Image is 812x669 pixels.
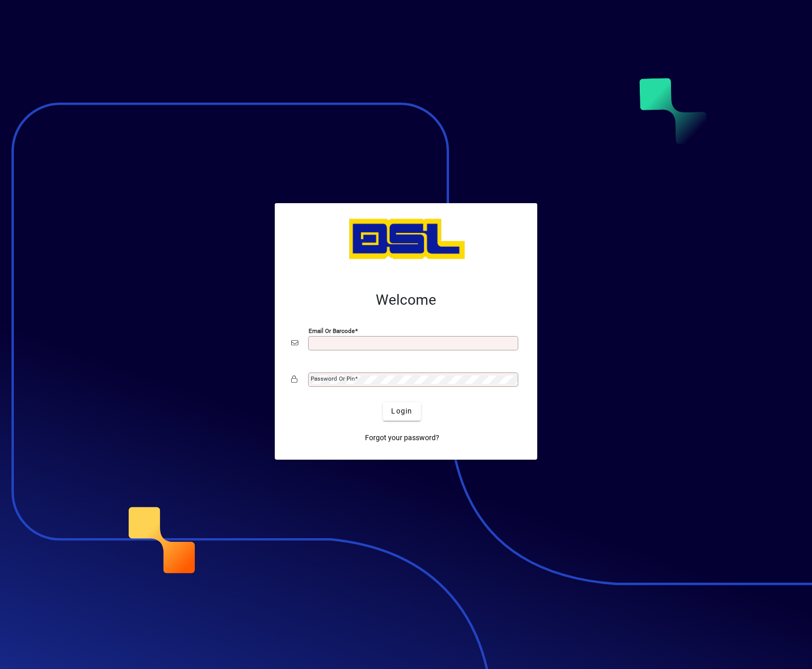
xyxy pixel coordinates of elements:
[309,327,355,334] mat-label: Email or Barcode
[361,429,443,447] a: Forgot your password?
[291,291,521,309] h2: Welcome
[383,402,420,421] button: Login
[365,432,439,443] span: Forgot your password?
[311,375,355,382] mat-label: Password or Pin
[391,406,412,417] span: Login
